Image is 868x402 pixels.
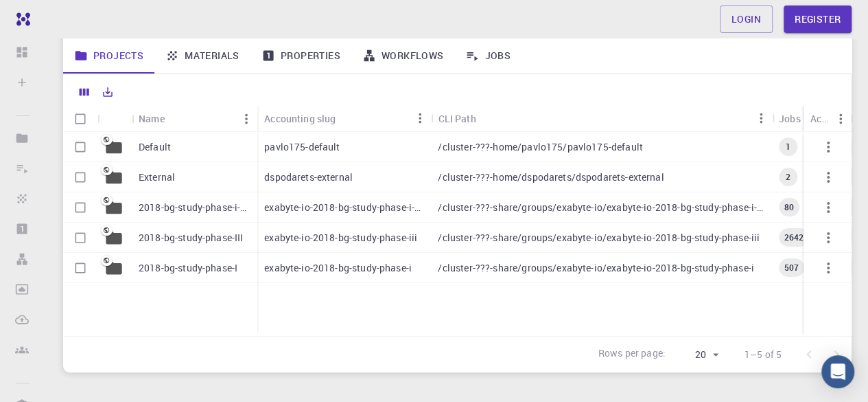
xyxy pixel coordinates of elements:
[73,81,96,103] button: Columns
[438,231,760,245] p: /cluster-???-share/groups/exabyte-io/exabyte-io-2018-bg-study-phase-iii
[438,201,764,214] p: /cluster-???-share/groups/exabyte-io/exabyte-io-2018-bg-study-phase-i-ph
[720,5,773,33] a: Login
[779,105,811,132] div: Jobs Total
[63,38,154,74] a: Projects
[830,108,852,130] button: Menu
[139,231,243,245] p: 2018-bg-study-phase-III
[779,232,810,243] span: 2642
[235,108,257,130] button: Menu
[438,261,753,275] p: /cluster-???-share/groups/exabyte-io/exabyte-io-2018-bg-study-phase-i
[750,107,772,129] button: Menu
[780,171,796,183] span: 2
[264,231,417,245] p: exabyte-io-2018-bg-study-phase-iii
[779,201,799,213] span: 80
[336,107,357,129] button: Sort
[671,345,723,365] div: 20
[11,12,30,26] img: logo
[351,38,455,74] a: Workflows
[598,346,666,362] p: Rows per page:
[438,140,642,154] p: /cluster-???-home/pavlo175/pavlo175-default
[139,261,237,275] p: 2018-bg-study-phase-I
[772,105,833,132] div: Jobs Total
[264,170,353,184] p: dspodarets-external
[97,105,132,132] div: Icon
[454,38,521,74] a: Jobs
[821,355,854,388] div: Open Intercom Messenger
[744,348,782,361] p: 1–5 of 5
[264,140,340,154] p: pavlo175-default
[409,107,431,129] button: Menu
[780,141,796,153] span: 1
[139,140,171,154] p: Default
[264,105,336,132] div: Accounting slug
[438,170,664,184] p: /cluster-???-home/dspodarets/dspodarets-external
[257,105,431,132] div: Accounting slug
[165,108,187,130] button: Sort
[96,81,119,103] button: Export
[264,201,424,214] p: exabyte-io-2018-bg-study-phase-i-ph
[804,105,852,132] div: Actions
[784,5,852,33] a: Register
[154,38,250,74] a: Materials
[139,201,250,214] p: 2018-bg-study-phase-i-ph
[139,170,175,184] p: External
[250,38,351,74] a: Properties
[810,105,830,132] div: Actions
[264,261,412,275] p: exabyte-io-2018-bg-study-phase-i
[132,105,257,132] div: Name
[431,105,771,132] div: CLI Path
[779,262,804,273] span: 507
[139,105,165,132] div: Name
[438,105,476,132] div: CLI Path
